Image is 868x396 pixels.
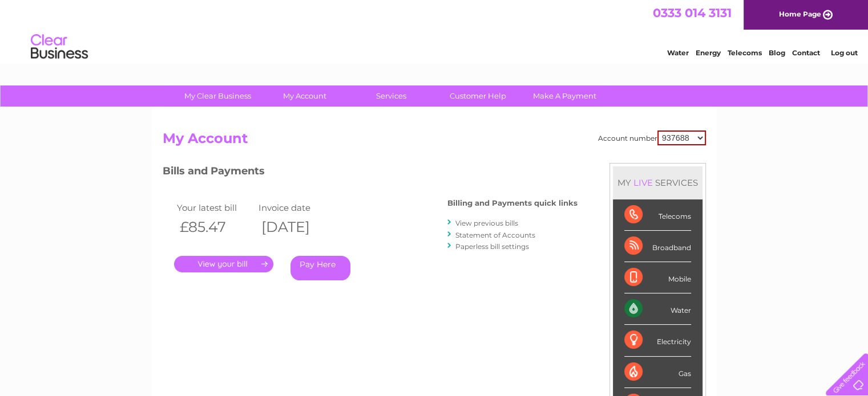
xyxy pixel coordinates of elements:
a: Services [344,85,438,107]
h2: My Account [163,130,706,152]
a: Pay Here [290,256,350,280]
a: My Clear Business [171,85,265,107]
a: Paperless bill settings [455,242,529,251]
img: logo.png [30,30,88,64]
td: Your latest bill [174,200,256,215]
a: Contact [792,48,820,57]
div: Gas [624,357,691,388]
a: Statement of Accounts [455,231,535,239]
a: Blog [769,48,785,57]
div: Mobile [624,262,691,293]
h3: Bills and Payments [163,163,578,183]
div: Account number [598,130,706,145]
div: Telecoms [624,199,691,231]
a: Log out [830,48,857,57]
th: [DATE] [256,215,338,239]
th: £85.47 [174,215,256,239]
div: MY SERVICES [613,166,703,199]
a: 0333 014 3131 [653,6,732,20]
a: Telecoms [728,48,762,57]
div: Clear Business is a trading name of Verastar Limited (registered in [GEOGRAPHIC_DATA] No. 3667643... [165,6,704,55]
a: View previous bills [455,219,518,227]
a: Energy [696,48,721,57]
a: My Account [257,85,352,107]
h4: Billing and Payments quick links [447,199,578,207]
div: Water [624,293,691,325]
a: . [174,256,273,272]
div: LIVE [631,177,655,188]
td: Invoice date [256,200,338,215]
div: Broadband [624,231,691,262]
div: Electricity [624,325,691,356]
a: Make A Payment [518,85,612,107]
a: Water [667,48,689,57]
a: Customer Help [431,85,525,107]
